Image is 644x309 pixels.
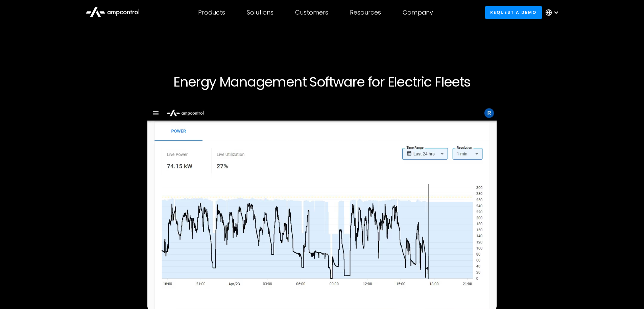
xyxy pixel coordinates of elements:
div: Solutions [247,9,273,16]
div: Customers [295,9,328,16]
div: Products [198,9,225,16]
h1: Energy Management Software for Electric Fleets [117,74,528,90]
div: Resources [350,9,381,16]
a: Request a demo [485,6,542,19]
div: Company [403,9,433,16]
